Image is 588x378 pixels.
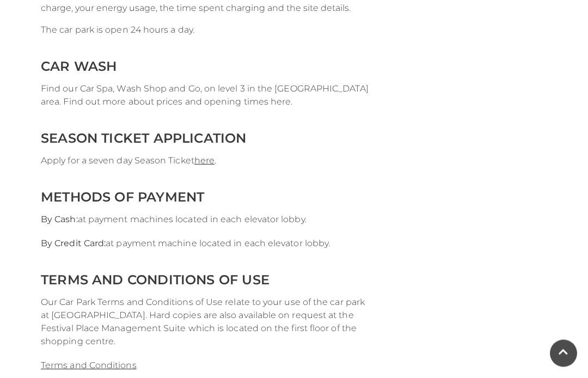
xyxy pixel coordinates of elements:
span: Our Car Park Terms and Conditions of Use relate to your use of the car park at [GEOGRAPHIC_DATA].... [41,297,365,347]
a: Terms and Conditions [41,361,137,371]
span: at payment machine located in each elevator lobby. [41,239,330,249]
span: The car park is open 24 hours a day. [41,25,194,35]
span: Apply for a seven day Season Ticket . [41,156,216,166]
span: Find our Car Spa, Wash Shop and Go, on level 3 in the [GEOGRAPHIC_DATA] area. Find out more about... [41,84,369,107]
span: TERMS AND CONDITIONS OF USE [41,272,269,288]
strong: By Cash: [41,215,78,225]
span: SEASON TICKET APPLICATION [41,131,247,147]
a: here [194,156,215,166]
span: CAR WASH [41,59,117,75]
strong: By Credit Card: [41,239,106,249]
span: at payment machines located in each elevator lobby. [41,215,307,225]
span: METHODS OF PAYMENT [41,190,204,205]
